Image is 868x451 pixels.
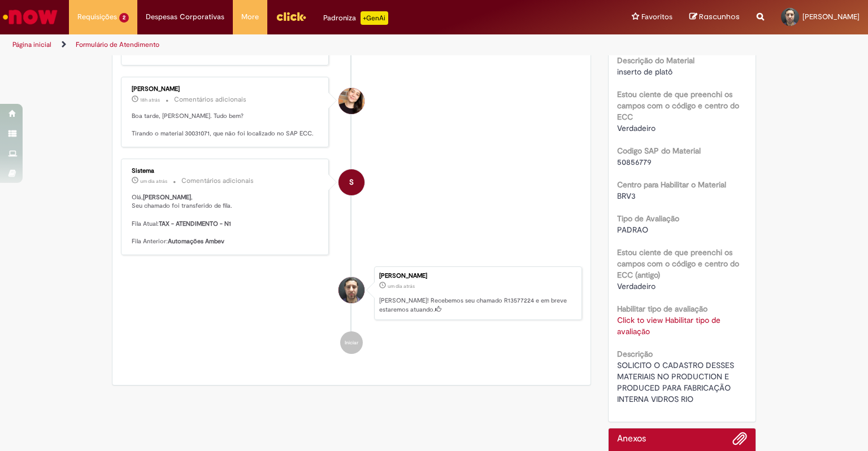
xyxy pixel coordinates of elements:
[617,225,648,235] span: PADRAO
[617,315,721,336] a: Click to view Habilitar tipo de avaliação
[323,11,388,25] div: Padroniza
[338,277,364,303] div: Gabriel De Oliveira Peres
[617,213,679,224] b: Tipo de Avaliação
[140,178,167,185] time: 29/09/2025 14:23:50
[276,8,306,25] img: click_logo_yellow_360x200.png
[617,55,695,65] b: Descrição do Material
[174,95,246,104] small: Comentários adicionais
[802,12,860,21] span: [PERSON_NAME]
[388,283,415,290] time: 29/09/2025 14:23:37
[12,40,51,49] a: Página inicial
[617,247,739,280] b: Estou ciente de que preenchi os campos com o código e centro do ECC (antigo)
[617,191,636,201] span: BRV3
[132,193,320,246] p: Olá, , Seu chamado foi transferido de fila. Fila Atual: Fila Anterior:
[168,237,224,246] b: Automações Ambev
[617,434,646,444] h2: Anexos
[159,220,231,228] b: TAX - ATENDIMENTO - N1
[617,281,656,291] span: Verdadeiro
[119,13,129,23] span: 2
[617,146,701,156] b: Codigo SAP do Material
[181,176,254,186] small: Comentários adicionais
[338,169,364,195] div: System
[338,88,364,114] div: Sabrina De Vasconcelos
[140,97,160,103] span: 18h atrás
[617,67,672,77] span: inserto de platô
[143,193,191,202] b: [PERSON_NAME]
[617,179,726,190] b: Centro para Habilitar o Material
[121,266,582,321] li: Gabriel De Oliveira Peres
[699,11,740,22] span: Rascunhos
[349,169,354,196] span: S
[241,11,259,23] span: More
[361,11,388,25] p: +GenAi
[132,168,320,174] div: Sistema
[379,296,576,314] p: [PERSON_NAME]! Recebemos seu chamado R13577224 e em breve estaremos atuando.
[617,123,656,133] span: Verdadeiro
[617,304,708,314] b: Habilitar tipo de avaliação
[617,157,652,167] span: 50856779
[617,360,736,404] span: SOLICITO O CADASTRO DESSES MATERIAIS NO PRODUCTION E PRODUCED PARA FABRICAÇÃO INTERNA VIDROS RIO
[388,283,415,290] span: um dia atrás
[76,40,159,49] a: Formulário de Atendimento
[641,11,672,23] span: Favoritos
[617,89,739,122] b: Estou ciente de que preenchi os campos com o código e centro do ECC
[77,11,117,23] span: Requisições
[689,12,740,23] a: Rascunhos
[8,34,570,55] ul: Trilhas de página
[132,112,320,138] p: Boa tarde, [PERSON_NAME]. Tudo bem? Tirando o material 30031071, que não foi localizado no SAP ECC.
[140,178,167,185] span: um dia atrás
[140,97,160,103] time: 30/09/2025 13:05:02
[617,349,653,359] b: Descrição
[379,273,576,279] div: [PERSON_NAME]
[146,11,224,23] span: Despesas Corporativas
[132,86,320,93] div: [PERSON_NAME]
[1,6,59,28] img: ServiceNow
